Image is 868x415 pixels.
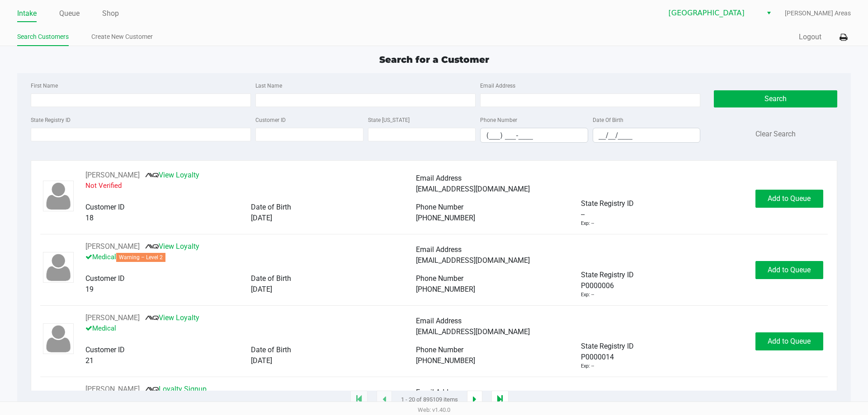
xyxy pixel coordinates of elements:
[85,384,140,395] button: See customer info
[581,270,634,279] span: State Registry ID
[31,82,58,90] label: First Name
[255,116,286,124] label: Customer ID
[85,181,416,191] p: Not Verified
[85,241,140,252] button: See customer info
[593,116,623,124] label: Date Of Birth
[755,129,796,140] button: Clear Search
[581,199,634,208] span: State Registry ID
[416,256,530,265] span: [EMAIL_ADDRESS][DOMAIN_NAME]
[581,291,594,299] div: Exp: --
[85,203,125,211] span: Customer ID
[91,31,153,42] a: Create New Customer
[379,54,489,65] span: Search for a Customer
[755,190,823,208] button: Add to Queue
[31,116,71,124] label: State Registry ID
[85,252,416,262] p: Medical
[145,313,199,322] a: View Loyalty
[251,203,291,211] span: Date of Birth
[416,345,463,354] span: Phone Number
[17,7,37,20] a: Intake
[85,323,416,334] p: Medical
[85,214,94,222] span: 18
[85,285,94,294] span: 19
[416,174,462,182] span: Email Address
[145,242,199,251] a: View Loyalty
[416,317,462,325] span: Email Address
[416,245,462,254] span: Email Address
[491,391,509,409] app-submit-button: Move to last page
[416,285,475,294] span: [PHONE_NUMBER]
[581,209,585,220] span: --
[350,391,368,409] app-submit-button: Move to first page
[59,7,80,20] a: Queue
[581,352,614,363] span: P0000014
[116,253,165,262] span: Warning – Level 2
[416,214,475,222] span: [PHONE_NUMBER]
[85,170,140,181] button: See customer info
[145,385,207,393] a: Loyalty Signup
[755,332,823,350] button: Add to Queue
[251,214,272,222] span: [DATE]
[581,280,614,291] span: P0000006
[401,395,458,404] span: 1 - 20 of 895109 items
[768,337,811,345] span: Add to Queue
[714,90,837,107] button: Search
[251,356,272,365] span: [DATE]
[251,285,272,294] span: [DATE]
[377,391,392,409] app-submit-button: Previous
[581,220,594,228] div: Exp: --
[593,128,700,142] input: Format: MM/DD/YYYY
[368,116,410,124] label: State [US_STATE]
[755,261,823,279] button: Add to Queue
[145,171,199,179] a: View Loyalty
[581,342,634,350] span: State Registry ID
[481,128,588,142] input: Format: (999) 999-9999
[467,391,482,409] app-submit-button: Next
[85,274,125,283] span: Customer ID
[416,203,463,211] span: Phone Number
[669,8,757,19] span: [GEOGRAPHIC_DATA]
[593,128,701,143] kendo-maskedtextbox: Format: MM/DD/YYYY
[255,82,282,90] label: Last Name
[418,406,450,413] span: Web: v1.40.0
[251,274,291,283] span: Date of Birth
[85,356,94,365] span: 21
[581,363,594,370] div: Exp: --
[480,116,517,124] label: Phone Number
[416,327,530,336] span: [EMAIL_ADDRESS][DOMAIN_NAME]
[17,31,69,42] a: Search Customers
[785,9,851,18] span: [PERSON_NAME] Areas
[762,5,775,21] button: Select
[416,185,530,193] span: [EMAIL_ADDRESS][DOMAIN_NAME]
[799,32,821,42] button: Logout
[480,128,588,143] kendo-maskedtextbox: Format: (999) 999-9999
[251,345,291,354] span: Date of Birth
[85,312,140,323] button: See customer info
[416,274,463,283] span: Phone Number
[768,266,811,274] span: Add to Queue
[102,7,119,20] a: Shop
[416,388,462,396] span: Email Address
[416,356,475,365] span: [PHONE_NUMBER]
[768,194,811,203] span: Add to Queue
[85,345,125,354] span: Customer ID
[480,82,515,90] label: Email Address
